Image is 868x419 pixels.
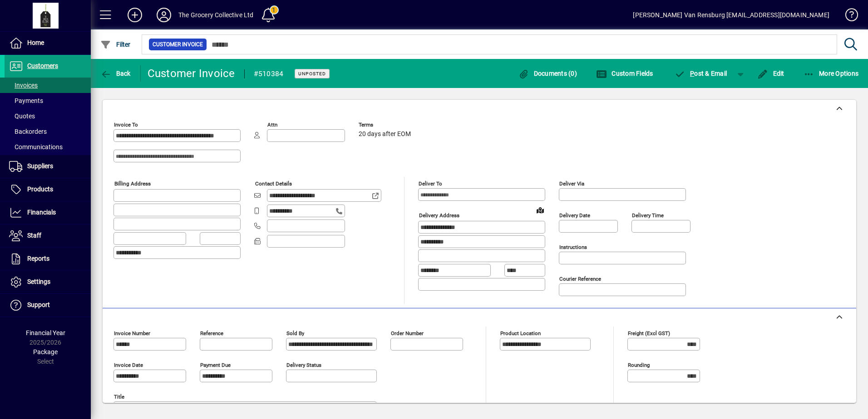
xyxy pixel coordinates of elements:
[27,255,49,262] span: Reports
[100,70,131,77] span: Back
[27,162,53,170] span: Suppliers
[149,7,178,23] button: Profile
[98,36,133,53] button: Filter
[5,155,91,178] a: Suppliers
[27,278,50,285] span: Settings
[5,32,91,54] a: Home
[5,271,91,293] a: Settings
[596,70,653,77] span: Custom Fields
[5,78,91,93] a: Invoices
[286,330,304,336] mat-label: Sold by
[801,65,861,82] button: More Options
[98,65,133,82] button: Back
[675,70,727,77] span: ost & Email
[298,71,326,77] span: Unposted
[9,128,47,135] span: Backorders
[755,65,787,82] button: Edit
[114,362,143,368] mat-label: Invoice date
[27,185,53,193] span: Products
[359,122,413,128] span: Terms
[518,70,577,77] span: Documents (0)
[267,122,277,128] mat-label: Attn
[254,67,284,81] div: #510384
[419,180,442,187] mat-label: Deliver To
[391,330,424,336] mat-label: Order number
[5,108,91,124] a: Quotes
[27,209,56,216] span: Financials
[153,40,203,49] span: Customer Invoice
[757,70,784,77] span: Edit
[5,124,91,139] a: Backorders
[838,2,857,31] a: Knowledge Base
[5,139,91,155] a: Communications
[533,203,547,217] a: View on map
[33,348,58,356] span: Package
[27,39,44,46] span: Home
[9,112,35,120] span: Quotes
[594,65,656,82] button: Custom Fields
[5,248,91,270] a: Reports
[804,70,859,77] span: More Options
[91,65,141,82] app-page-header-button: Back
[632,212,664,219] mat-label: Delivery time
[5,224,91,247] a: Staff
[27,62,58,69] span: Customers
[633,8,829,22] div: [PERSON_NAME] Van Rensburg [EMAIL_ADDRESS][DOMAIN_NAME]
[559,180,584,187] mat-label: Deliver via
[559,212,590,219] mat-label: Delivery date
[690,70,694,77] span: P
[114,330,150,336] mat-label: Invoice number
[200,362,231,368] mat-label: Payment due
[5,178,91,201] a: Products
[27,232,41,239] span: Staff
[5,294,91,317] a: Support
[148,66,235,81] div: Customer Invoice
[5,201,91,224] a: Financials
[9,143,63,151] span: Communications
[9,82,38,89] span: Invoices
[27,301,50,308] span: Support
[200,330,223,336] mat-label: Reference
[114,394,124,400] mat-label: Title
[178,8,254,22] div: The Grocery Collective Ltd
[670,65,732,82] button: Post & Email
[628,330,670,336] mat-label: Freight (excl GST)
[26,329,65,336] span: Financial Year
[628,362,650,368] mat-label: Rounding
[516,65,579,82] button: Documents (0)
[559,276,601,282] mat-label: Courier Reference
[559,244,587,250] mat-label: Instructions
[120,7,149,23] button: Add
[9,97,43,104] span: Payments
[5,93,91,108] a: Payments
[500,330,541,336] mat-label: Product location
[114,122,138,128] mat-label: Invoice To
[100,41,131,48] span: Filter
[286,362,321,368] mat-label: Delivery status
[359,131,411,138] span: 20 days after EOM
